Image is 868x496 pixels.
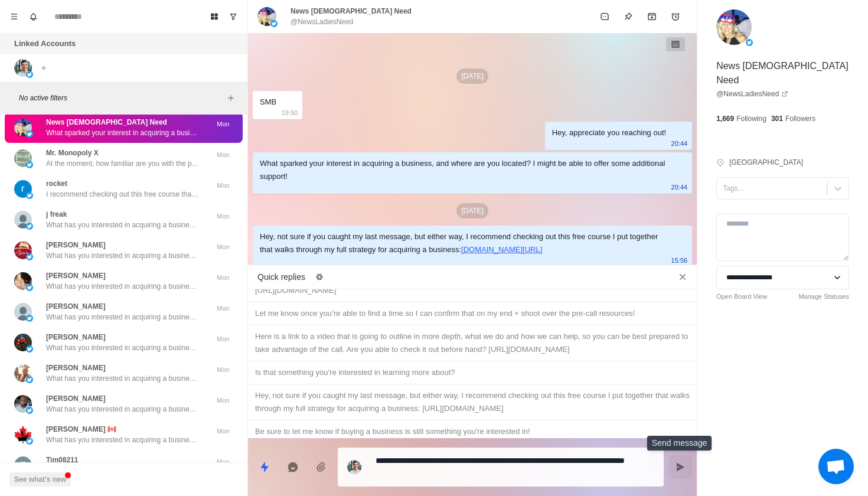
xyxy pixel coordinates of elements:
[771,113,783,124] p: 301
[673,267,692,286] button: Close quick replies
[671,181,688,194] p: 20:44
[456,203,488,218] p: [DATE]
[798,292,849,302] a: Manage Statuses
[257,7,276,26] img: picture
[46,435,200,445] p: What has you interested in acquiring a business, and where are you located? I may be able to poin...
[208,150,238,160] p: Mon
[208,211,238,221] p: Mon
[736,113,766,124] p: Following
[208,334,238,344] p: Mon
[26,71,33,78] img: picture
[46,148,99,158] p: Mr. Monopoly X
[46,404,200,415] p: What has you interested in acquiring a business, and where are you located? I may be able to poin...
[716,9,752,45] img: picture
[14,242,32,259] img: picture
[14,303,32,321] img: picture
[46,393,106,404] p: [PERSON_NAME]
[46,117,167,128] p: News [DEMOGRAPHIC_DATA] Need
[46,342,200,353] p: What has you interested in acquiring a business, and where are you located? I may be able to poin...
[224,91,238,105] button: Add filters
[785,113,815,124] p: Followers
[14,426,32,443] img: picture
[26,223,33,230] img: picture
[208,426,238,436] p: Mon
[309,455,333,479] button: Add media
[46,455,79,465] p: Tim08211
[14,180,32,198] img: picture
[5,7,24,26] button: Menu
[671,137,688,150] p: 20:44
[255,366,690,379] div: Is that something you're interested in learning more about?
[205,7,224,26] button: Board View
[347,460,361,474] img: picture
[26,407,33,414] img: picture
[46,373,200,384] p: What has you interested in acquiring a business, and where are you located? I may be able to poin...
[14,395,32,413] img: picture
[260,230,666,256] div: Hey, not sure if you caught my last message, but either way, I recommend checking out this free c...
[208,396,238,406] p: Mon
[291,17,353,27] p: @NewsLadiesNeed
[24,7,43,26] button: Notifications
[746,39,753,46] img: picture
[255,425,690,438] div: Be sure to let me know if buying a business is still something you're interested in!
[26,345,33,353] img: picture
[253,455,276,479] button: Quick replies
[255,389,690,415] div: Hey, not sure if you caught my last message, but either way, I recommend checking out this free c...
[46,281,200,292] p: What has you interested in acquiring a business, and where are you located? I may be able to poin...
[208,273,238,283] p: Mon
[46,424,116,435] p: [PERSON_NAME] 🇨🇦
[14,334,32,351] img: picture
[26,130,33,138] img: picture
[593,5,616,28] button: Mark as unread
[46,128,200,138] p: What sparked your interest in acquiring a business, and where are you located? I might be able to...
[14,211,32,229] img: picture
[26,376,33,383] img: picture
[46,158,200,169] p: At the moment, how familiar are you with the process of buying a business?
[281,455,305,479] button: Reply with AI
[616,5,640,28] button: Pin
[552,126,666,139] div: Hey, appreciate you reaching out!
[208,181,238,191] p: Mon
[14,119,32,136] img: picture
[46,250,200,261] p: What has you interested in acquiring a business, and where are you located? I may be able to poin...
[26,253,33,260] img: picture
[14,456,32,474] img: picture
[255,307,690,320] div: Let me know once you’re able to find a time so I can confirm that on my end + shoot over the pre-...
[668,455,692,479] button: Send message
[716,292,767,302] a: Open Board View
[14,59,32,77] img: picture
[716,89,788,99] a: @NewsLadiesNeed
[26,438,33,445] img: picture
[26,192,33,199] img: picture
[640,5,664,28] button: Archive
[46,312,200,322] p: What has you interested in acquiring a business, and where are you located? I may be able to poin...
[270,20,278,27] img: picture
[255,284,690,297] div: [URL][DOMAIN_NAME]
[26,284,33,291] img: picture
[310,267,329,286] button: Edit quick replies
[208,365,238,375] p: Mon
[46,189,200,200] p: I recommend checking out this free course that breaks down my full strategy for acquiring a busin...
[664,5,687,28] button: Add reminder
[46,332,106,342] p: [PERSON_NAME]
[671,254,688,267] p: 15:56
[37,61,51,75] button: Add account
[26,315,33,322] img: picture
[729,157,803,168] p: [GEOGRAPHIC_DATA]
[716,113,734,124] p: 1,669
[255,330,690,356] div: Here is a link to a video that is going to outline in more depth, what we do and how we can help,...
[282,106,298,119] p: 19:50
[716,59,849,87] p: News [DEMOGRAPHIC_DATA] Need
[14,272,32,290] img: picture
[26,161,33,168] img: picture
[257,271,305,283] p: Quick replies
[260,96,276,109] div: SMB
[46,301,106,312] p: [PERSON_NAME]
[19,93,224,103] p: No active filters
[208,242,238,252] p: Mon
[46,270,106,281] p: [PERSON_NAME]
[208,304,238,314] p: Mon
[208,119,238,129] p: Mon
[818,449,854,484] div: Open chat
[208,457,238,467] p: Mon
